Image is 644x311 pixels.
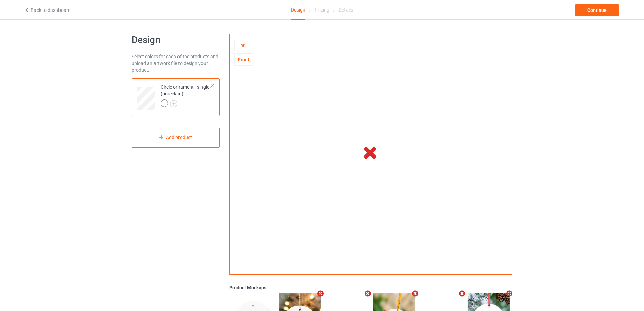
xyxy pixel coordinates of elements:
[575,4,619,16] div: Continue
[170,100,177,107] img: svg+xml;base64,PD94bWwgdmVyc2lvbj0iMS4wIiBlbmNvZGluZz0iVVRGLTgiPz4KPHN2ZyB3aWR0aD0iMjJweCIgaGVpZ2...
[132,78,220,116] div: Circle ornament - single (porcelain)
[505,290,514,297] i: Remove mockup
[364,290,372,297] i: Remove mockup
[132,34,220,46] h1: Design
[235,56,253,63] div: Front
[132,128,220,148] div: Add product
[132,53,220,73] div: Select colors for each of the products and upload an artwork file to design your product.
[24,7,71,13] a: Back to dashboard
[458,290,467,297] i: Remove mockup
[411,290,419,297] i: Remove mockup
[291,0,305,20] div: Design
[315,0,329,19] div: Pricing
[161,84,211,107] div: Circle ornament - single (porcelain)
[229,284,512,291] div: Product Mockups
[339,0,353,19] div: Details
[316,290,325,297] i: Remove mockup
